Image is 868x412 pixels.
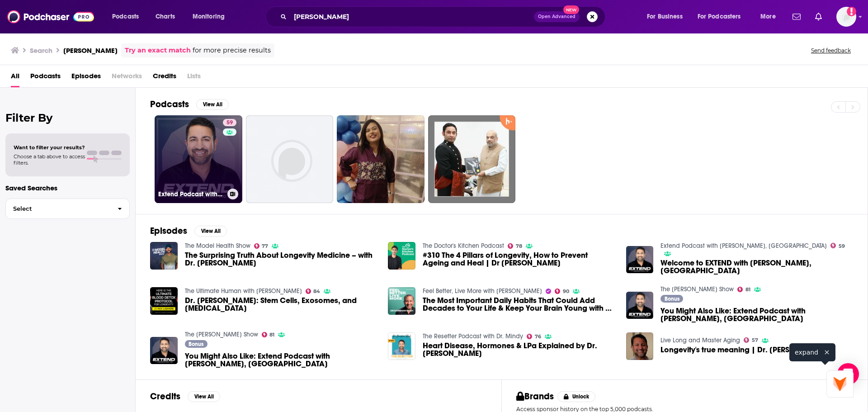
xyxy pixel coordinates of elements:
[188,391,220,402] button: View All
[5,184,130,192] p: Saved Searches
[388,242,415,270] img: #310 The 4 Pillars of Longevity, How to Prevent Ageing and Heal | Dr Darshan Shah
[125,45,191,56] a: Try an exact match
[158,190,224,198] h3: Extend Podcast with [PERSON_NAME], [GEOGRAPHIC_DATA]
[626,246,654,274] img: Welcome to EXTEND with Darshan Shah, MD
[527,334,541,339] a: 76
[423,251,615,267] a: #310 The 4 Pillars of Longevity, How to Prevent Ageing and Heal | Dr Darshan Shah
[641,9,694,24] button: open menu
[262,244,268,248] span: 77
[150,9,180,24] a: Charts
[30,69,61,87] a: Podcasts
[106,9,151,24] button: open menu
[155,115,242,203] a: 59Extend Podcast with [PERSON_NAME], [GEOGRAPHIC_DATA]
[7,8,94,25] img: Podchaser - Follow, Share and Rate Podcasts
[112,10,139,23] span: Podcasts
[754,9,787,24] button: open menu
[557,391,596,402] button: Unlock
[290,9,534,24] input: Search podcasts, credits, & more...
[660,259,853,275] a: Welcome to EXTEND with Darshan Shah, MD
[63,46,118,55] h3: [PERSON_NAME]
[185,352,377,368] a: You Might Also Like: Extend Podcast with Darshan Shah, MD
[223,119,236,126] a: 59
[150,225,227,237] a: EpisodesView All
[423,251,615,267] span: #310 The 4 Pillars of Longevity, How to Prevent Ageing and Heal | Dr [PERSON_NAME]
[830,243,845,248] a: 59
[423,342,615,357] span: Heart Disease, Hormones & LPa Explained by Dr. [PERSON_NAME]
[150,337,178,365] img: You Might Also Like: Extend Podcast with Darshan Shah, MD
[150,99,229,110] a: PodcastsView All
[808,47,854,54] button: Send feedback
[150,99,189,110] h2: Podcasts
[388,287,415,315] img: The Most Important Daily Habits That Could Add Decades to Your Life & Keep Your Brain Young with ...
[112,69,142,87] span: Networks
[698,10,741,23] span: For Podcasters
[660,285,734,293] a: The Sarah Fraser Show
[254,243,269,249] a: 77
[5,199,130,219] button: Select
[660,346,829,354] span: Longevity's true meaning | Dr. [PERSON_NAME]
[516,391,554,402] h2: Brands
[189,341,203,347] span: Bonus
[847,7,856,16] svg: Add a profile image
[150,391,180,402] h2: Credits
[563,289,569,294] span: 90
[150,287,178,315] img: Dr. Darshan Shah: Stem Cells, Exosomes, and Plasma Exchange
[185,297,377,312] a: Dr. Darshan Shah: Stem Cells, Exosomes, and Plasma Exchange
[660,259,853,275] span: Welcome to EXTEND with [PERSON_NAME], [GEOGRAPHIC_DATA]
[534,11,580,22] button: Open AdvancedNew
[516,244,522,248] span: 78
[269,333,274,337] span: 81
[71,69,101,87] a: Episodes
[836,7,856,27] img: User Profile
[185,251,377,267] a: The Surprising Truth About Longevity Medicine – with Dr. Darshan Shah
[274,6,614,27] div: Search podcasts, credits, & more...
[196,99,229,110] button: View All
[563,5,580,14] span: New
[837,363,859,385] div: Open Intercom Messenger
[660,307,853,322] a: You Might Also Like: Extend Podcast with Darshan Shah, MD
[789,9,804,24] a: Show notifications dropdown
[306,289,321,294] a: 84
[187,69,201,87] span: Lists
[660,242,827,250] a: Extend Podcast with Darshan Shah, MD
[14,144,85,151] span: Want to filter your results?
[150,242,178,270] img: The Surprising Truth About Longevity Medicine – with Dr. Darshan Shah
[744,337,758,343] a: 57
[226,118,233,128] span: 59
[647,10,683,23] span: For Business
[262,332,275,337] a: 81
[660,346,829,354] a: Longevity's true meaning | Dr. Darshan Shah
[153,69,176,87] a: Credits
[626,292,654,319] img: You Might Also Like: Extend Podcast with Darshan Shah, MD
[737,287,750,292] a: 81
[11,69,19,87] a: All
[423,342,615,357] a: Heart Disease, Hormones & LPa Explained by Dr. Darshan Shah
[185,251,377,267] span: The Surprising Truth About Longevity Medicine – with Dr. [PERSON_NAME]
[660,307,853,322] span: You Might Also Like: Extend Podcast with [PERSON_NAME], [GEOGRAPHIC_DATA]
[508,243,522,249] a: 78
[811,9,826,24] a: Show notifications dropdown
[423,297,615,312] a: The Most Important Daily Habits That Could Add Decades to Your Life & Keep Your Brain Young with ...
[836,7,856,27] span: Logged in as Ashley_Beenen
[555,289,569,294] a: 90
[6,206,110,212] span: Select
[193,45,271,56] span: for more precise results
[752,338,758,342] span: 57
[836,7,856,27] button: Show profile menu
[538,14,576,19] span: Open Advanced
[388,332,415,360] img: Heart Disease, Hormones & LPa Explained by Dr. Darshan Shah
[150,225,187,237] h2: Episodes
[185,287,302,295] a: The Ultimate Human with Gary Brecka
[760,10,776,23] span: More
[194,226,227,237] button: View All
[185,331,258,338] a: The Sarah Fraser Show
